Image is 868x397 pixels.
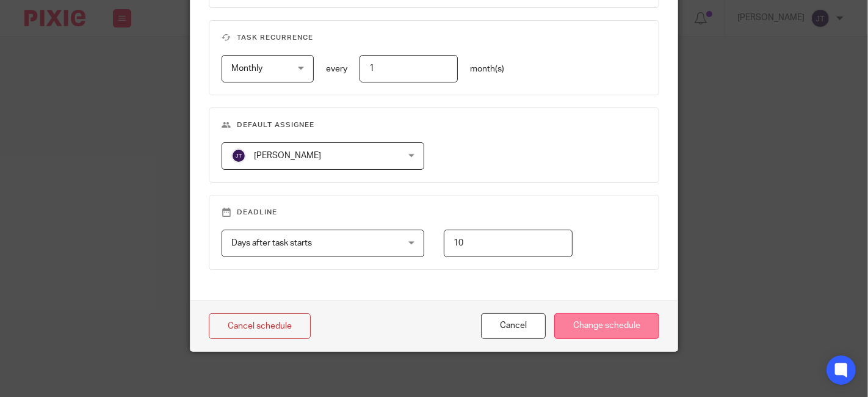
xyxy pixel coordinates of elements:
[222,120,646,130] h3: Default assignee
[470,65,504,73] span: month(s)
[222,33,646,43] h3: Task recurrence
[222,208,646,217] h3: Deadline
[231,148,246,163] img: svg%3E
[481,313,546,340] button: Cancel
[209,313,311,340] a: Cancel schedule
[231,239,312,247] span: Days after task starts
[254,151,321,160] span: [PERSON_NAME]
[231,64,262,73] span: Monthly
[554,313,659,340] input: Change schedule
[326,63,347,75] p: every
